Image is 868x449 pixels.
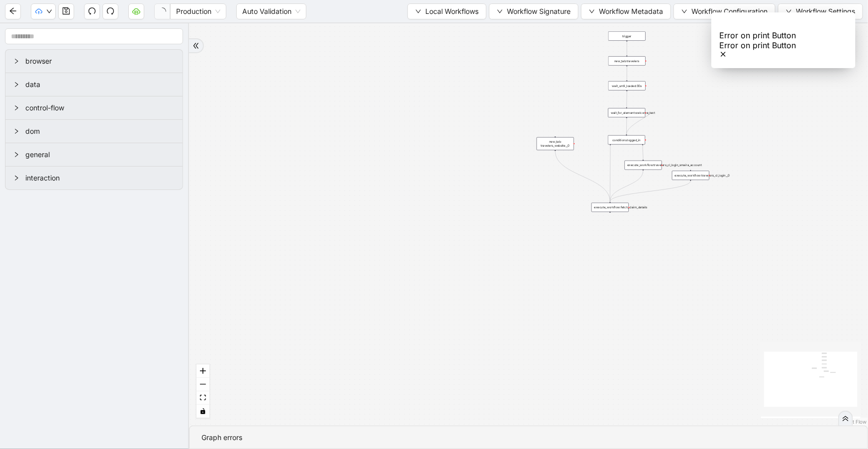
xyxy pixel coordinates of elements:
span: Production [176,4,220,19]
span: right [13,58,19,64]
span: down [46,8,52,14]
span: down [497,8,503,14]
span: Auto Validation [242,4,300,19]
button: save [58,3,74,19]
a: React Flow attribution [841,419,867,425]
div: execute_workflow:fetch_claim_details [591,203,629,212]
div: wait_until_loaded:30s [608,81,646,90]
g: Edge from execute_workflow:travelers_cl_login__0 to execute_workflow:fetch_claim_details [610,181,691,202]
span: Workflow Metadata [599,6,663,17]
button: fit view [196,391,209,405]
span: Local Workflows [425,6,479,17]
span: loading [158,6,167,15]
g: Edge from conditions:logged_in to execute_workflow:fetch_claim_details [610,145,611,201]
span: Workflow Configuration [691,6,768,17]
div: conditions:logged_in [608,135,645,145]
div: execute_workflow:travelers_cl_login_smaira_account [625,161,662,170]
span: down [415,8,421,14]
span: double-right [842,415,849,422]
span: undo [88,7,96,15]
div: execute_workflow:travelers_cl_login__0 [672,171,709,180]
g: Edge from new_tab: travelers_website__0 to execute_workflow:fetch_claim_details [555,151,610,201]
div: execute_workflow:fetch_claim_detailsplus-circle [591,203,629,212]
span: right [13,105,19,111]
div: trigger [608,31,646,40]
button: downWorkflow Metadata [581,3,671,19]
div: Error on print Button [719,30,848,40]
button: downWorkflow Configuration [674,3,775,19]
div: general [5,143,183,166]
span: data [25,79,175,90]
span: interaction [25,173,175,183]
div: dom [5,120,183,143]
span: down [681,8,687,14]
div: wait_for_element:welcome_text [608,108,646,117]
span: right [13,152,19,158]
span: redo [106,7,114,15]
span: control-flow [25,102,175,113]
span: cloud-upload [35,8,42,15]
button: downWorkflow Signature [489,3,579,19]
span: save [62,7,70,15]
span: down [589,8,595,14]
span: plus-circle [607,216,613,222]
g: Edge from wait_for_element:welcome_text to conditions:logged_in [627,113,650,135]
button: toggle interactivity [196,405,209,418]
div: browser [5,50,183,73]
div: control-flow [5,96,183,119]
button: downLocal Workflows [407,3,486,19]
div: new_tab:travelers [608,56,646,66]
div: interaction [5,167,183,189]
g: Edge from execute_workflow:travelers_cl_login_smaira_account to execute_workflow:fetch_claim_details [610,171,644,202]
button: cloud-uploaddown [31,3,56,19]
span: right [13,128,19,134]
div: new_tab: travelers_website__0 [537,137,574,150]
span: right [13,82,19,88]
div: data [5,73,183,96]
span: arrow-left [9,7,17,15]
button: redo [102,3,118,19]
span: cloud-server [132,7,140,15]
span: dom [25,126,175,137]
span: double-right [193,42,199,49]
button: arrow-left [5,3,21,19]
button: zoom out [196,378,209,391]
div: Error on print Button [719,40,848,50]
div: Graph errors [201,432,856,443]
span: Workflow Signature [507,6,571,17]
span: general [25,149,175,160]
span: browser [25,56,175,67]
button: cloud-server [128,3,144,19]
button: undo [84,3,100,19]
button: zoom in [196,364,209,378]
span: right [13,175,19,181]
